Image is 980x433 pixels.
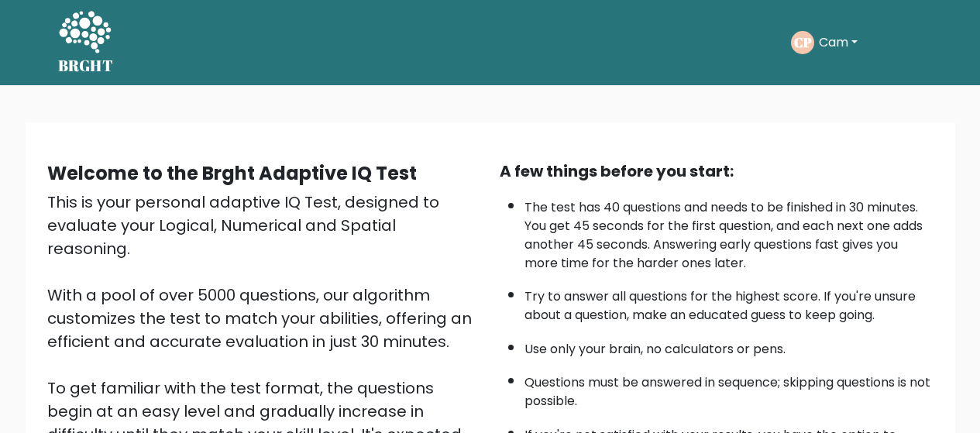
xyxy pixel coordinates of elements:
[793,33,811,51] text: CP
[58,57,114,75] h5: BRGHT
[814,33,862,53] button: Cam
[524,280,934,325] li: Try to answer all questions for the highest score. If you're unsure about a question, make an edu...
[500,160,934,183] div: A few things before you start:
[58,6,114,79] a: BRGHT
[524,332,934,359] li: Use only your brain, no calculators or pens.
[524,191,934,273] li: The test has 40 questions and needs to be finished in 30 minutes. You get 45 seconds for the firs...
[524,366,934,411] li: Questions must be answered in sequence; skipping questions is not possible.
[47,160,417,186] b: Welcome to the Brght Adaptive IQ Test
